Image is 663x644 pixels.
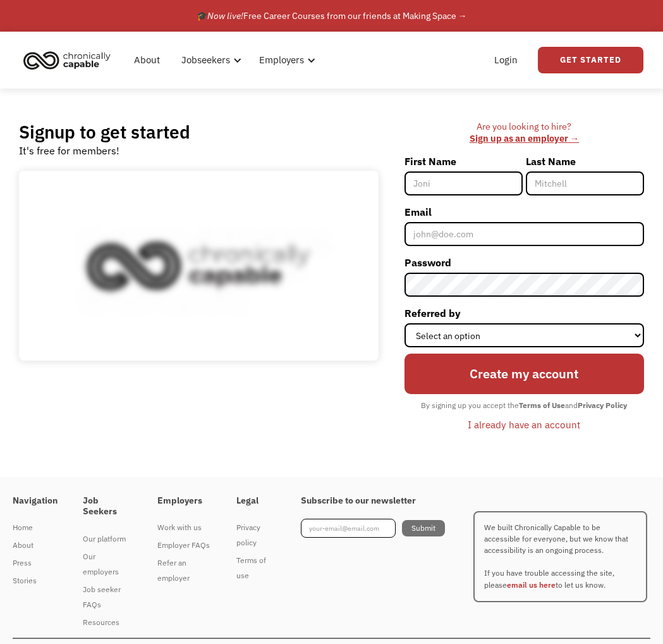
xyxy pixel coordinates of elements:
[415,397,633,414] div: By signing up you accept the and
[404,171,523,195] input: Joni
[487,40,525,80] a: Login
[526,171,644,195] input: Mitchell
[19,121,190,143] h2: Signup to get started
[20,46,120,74] a: home
[578,400,627,410] strong: Privacy Policy
[157,495,211,507] h4: Employers
[468,417,580,432] div: I already have an account
[538,47,643,73] a: Get Started
[519,400,565,410] strong: Terms of Use
[236,519,276,552] a: Privacy policy
[13,520,58,535] div: Home
[404,151,644,435] form: Member-Signup-Form
[458,414,590,435] a: I already have an account
[83,495,132,517] h4: Job Seekers
[174,40,245,80] div: Jobseekers
[83,582,132,612] div: Job seeker FAQs
[181,53,230,68] div: Jobseekers
[83,581,132,614] a: Job seeker FAQs
[83,531,132,547] div: Our platform
[236,552,276,585] a: Terms of use
[157,554,211,587] a: Refer an employer
[157,519,211,536] a: Work with us
[83,615,132,630] div: Resources
[83,548,132,581] a: Our employers
[404,151,523,171] label: First Name
[13,572,58,590] a: Stories
[157,555,211,586] div: Refer an employer
[526,151,644,171] label: Last Name
[83,614,132,631] a: Resources
[13,538,58,553] div: About
[13,554,58,572] a: Press
[404,222,644,246] input: john@doe.com
[20,46,114,74] img: Chronically Capable logo
[473,511,647,602] p: We built Chronically Capable to be accessible for everyone, but we know that accessibility is an ...
[13,519,58,536] a: Home
[83,549,132,579] div: Our employers
[402,520,445,536] input: Submit
[157,536,211,554] a: Employer FAQs
[470,132,579,144] a: Sign up as an employer →
[157,520,211,535] div: Work with us
[13,555,58,571] div: Press
[19,143,119,158] div: It's free for members!
[404,121,644,144] div: Are you looking to hire? ‍
[236,495,276,507] h4: Legal
[252,40,319,80] div: Employers
[126,40,167,80] a: About
[13,536,58,554] a: About
[507,580,556,590] a: email us here
[236,520,276,550] div: Privacy policy
[207,10,243,22] em: Now live!
[13,573,58,588] div: Stories
[301,519,445,538] form: Footer Newsletter
[404,303,644,323] label: Referred by
[301,495,445,507] h4: Subscribe to our newsletter
[13,495,58,507] h4: Navigation
[404,252,644,273] label: Password
[236,553,276,583] div: Terms of use
[197,8,467,23] div: 🎓 Free Career Courses from our friends at Making Space →
[157,538,211,553] div: Employer FAQs
[404,354,644,395] input: Create my account
[404,202,644,222] label: Email
[259,53,304,68] div: Employers
[301,519,396,538] input: your-email@email.com
[83,530,132,548] a: Our platform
